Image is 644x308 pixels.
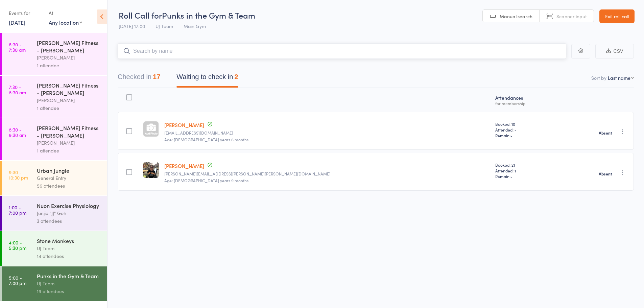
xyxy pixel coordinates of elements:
[9,19,25,26] a: [DATE]
[608,74,630,81] div: Last name
[495,121,558,127] span: Booked: 10
[37,252,101,260] div: 14 attendees
[164,177,248,183] span: Age: [DEMOGRAPHIC_DATA] years 9 months
[118,43,566,59] input: Search by name
[119,23,145,29] span: [DATE] 17:00
[9,42,26,52] time: 6:30 - 7:30 am
[37,54,101,62] div: [PERSON_NAME]
[493,91,561,109] div: Atten­dances
[495,168,558,173] span: Attended: 1
[2,118,107,160] a: 8:30 -9:30 am[PERSON_NAME] Fitness - [PERSON_NAME][PERSON_NAME]1 attendee
[591,74,606,81] label: Sort by
[9,205,26,215] time: 1:00 - 7:00 pm
[556,13,587,20] span: Scanner input
[495,133,558,138] span: Remain:
[37,287,101,295] div: 19 attendees
[156,23,173,29] span: UJ Team
[599,9,635,23] a: Exit roll call
[37,237,101,244] div: Stone Monkeys
[2,76,107,118] a: 7:30 -8:30 am[PERSON_NAME] Fitness - [PERSON_NAME][PERSON_NAME]1 attendee
[37,167,101,174] div: Urban Jungle
[164,137,248,142] span: Age: [DEMOGRAPHIC_DATA] years 6 months
[118,70,160,88] button: Checked in17
[37,81,101,96] div: [PERSON_NAME] Fitness - [PERSON_NAME]
[9,84,26,95] time: 7:30 - 8:30 am
[37,202,101,209] div: Nuon Exercise Physiology
[9,169,28,180] time: 9:30 - 10:30 pm
[599,171,612,176] strong: Absent
[9,240,26,251] time: 4:00 - 5:30 pm
[37,62,101,69] div: 1 attendee
[37,244,101,252] div: UJ Team
[162,9,255,21] span: Punks in the Gym & Team
[495,173,558,179] span: Remain:
[37,124,101,139] div: [PERSON_NAME] Fitness - [PERSON_NAME]
[495,127,558,133] span: Attended: -
[37,104,101,112] div: 1 attendee
[37,272,101,280] div: Punks in the Gym & Team
[37,174,101,182] div: General Entry
[164,131,490,135] small: actheludwig@gmail.com
[49,19,82,26] div: Any location
[495,162,558,168] span: Booked: 21
[37,139,101,147] div: [PERSON_NAME]
[37,96,101,104] div: [PERSON_NAME]
[153,73,160,80] div: 17
[2,231,107,266] a: 4:00 -5:30 pmStone MonkeysUJ Team14 attendees
[2,196,107,231] a: 1:00 -7:00 pmNuon Exercise PhysiologyJunjie "JJ" Goh3 attendees
[595,44,634,58] button: CSV
[37,217,101,225] div: 3 attendees
[119,9,162,21] span: Roll Call for
[9,127,26,138] time: 8:30 - 9:30 am
[37,280,101,287] div: UJ Team
[2,33,107,75] a: 6:30 -7:30 am[PERSON_NAME] Fitness - [PERSON_NAME][PERSON_NAME]1 attendee
[500,13,532,20] span: Manual search
[9,7,42,19] div: Events for
[599,130,612,136] strong: Absent
[2,266,107,301] a: 5:00 -7:00 pmPunks in the Gym & TeamUJ Team19 attendees
[234,73,238,80] div: 2
[2,161,107,195] a: 9:30 -10:30 pmUrban JungleGeneral Entry56 attendees
[164,171,490,176] small: paul.david.morrison@gmail.com
[164,121,204,128] a: [PERSON_NAME]
[495,101,558,105] div: for membership
[37,209,101,217] div: Junjie "JJ" Goh
[9,275,26,286] time: 5:00 - 7:00 pm
[164,162,204,169] a: [PERSON_NAME]
[49,7,82,19] div: At
[37,182,101,190] div: 56 attendees
[143,162,159,178] img: image1709802453.png
[176,70,238,88] button: Waiting to check in2
[37,39,101,54] div: [PERSON_NAME] Fitness - [PERSON_NAME]
[37,147,101,155] div: 1 attendee
[510,133,512,138] span: -
[510,173,512,179] span: -
[184,23,206,29] span: Main Gym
